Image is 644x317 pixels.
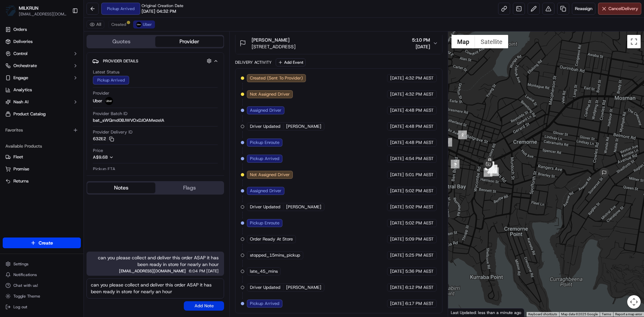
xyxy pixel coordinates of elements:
[3,152,81,162] button: Fleet
[133,20,155,29] button: Uber
[13,294,40,299] span: Toggle Theme
[286,123,321,129] span: [PERSON_NAME]
[3,141,81,152] div: Available Products
[405,156,434,162] span: 4:54 PM AEST
[3,36,81,47] a: Deliveries
[412,43,430,50] span: [DATE]
[19,11,67,17] span: [EMAIL_ADDRESS][DOMAIN_NAME]
[405,268,434,274] span: 5:36 PM AEST
[13,283,38,288] span: Chat with us!
[450,308,472,317] a: Open this area in Google Maps (opens a new window)
[93,154,108,160] span: A$9.68
[598,3,641,15] button: CancelDelivery
[615,312,642,316] a: Report a map error
[390,188,404,194] span: [DATE]
[93,136,114,142] button: 632E2
[93,117,164,123] span: bat_sWQmd0BJWVOxDJOAMwzeIA
[390,140,404,146] span: [DATE]
[390,91,404,97] span: [DATE]
[3,109,81,119] a: Product Catalog
[572,3,595,15] button: Reassign
[13,272,37,277] span: Notifications
[405,172,434,178] span: 5:01 PM AEST
[142,3,183,8] span: Original Creation Date
[87,36,155,47] button: Quotes
[250,236,293,242] span: Order Ready At Store
[405,301,434,307] span: 6:17 PM AEST
[405,204,434,210] span: 5:02 PM AEST
[3,125,81,136] div: Favorites
[250,252,300,258] span: stopped_15mins_pickup
[250,284,280,290] span: Driver Updated
[286,284,321,290] span: [PERSON_NAME]
[13,87,32,93] span: Analytics
[250,301,279,307] span: Pickup Arrived
[443,138,452,147] div: 1
[3,302,81,312] button: Log out
[490,167,499,176] div: 11
[3,292,81,301] button: Toggle Theme
[390,123,404,129] span: [DATE]
[528,312,557,317] button: Keyboard shortcuts
[3,270,81,279] button: Notifications
[13,39,33,45] span: Deliveries
[3,48,81,59] button: Control
[93,148,103,154] span: Price
[119,269,186,273] span: [EMAIL_ADDRESS][DOMAIN_NAME]
[235,33,442,54] button: [PERSON_NAME][STREET_ADDRESS]5:10 PM[DATE]
[405,188,434,194] span: 5:02 PM AEST
[13,304,27,310] span: Log out
[250,268,278,274] span: late_45_mins
[451,160,460,168] div: 3
[143,22,152,27] span: Uber
[184,301,224,311] button: Add Note
[390,156,404,162] span: [DATE]
[405,75,434,81] span: 4:32 PM AEST
[627,295,641,309] button: Map camera controls
[405,123,434,129] span: 4:48 PM AEST
[13,27,27,33] span: Orders
[13,154,23,160] span: Fleet
[405,220,434,226] span: 5:02 PM AEST
[87,182,155,193] button: Notes
[405,252,434,258] span: 5:25 PM AEST
[3,72,81,83] button: Engage
[87,20,104,29] button: All
[484,168,492,177] div: 4
[250,140,279,146] span: Pickup Enroute
[111,22,126,27] span: Created
[93,111,127,117] span: Provider Batch ID
[405,91,434,97] span: 4:32 PM AEST
[250,123,280,129] span: Driver Updated
[250,204,280,210] span: Driver Updated
[13,63,37,69] span: Orchestrate
[92,254,219,268] span: can you please collect and deliver this order ASAP it has been ready in store for nearly an hour
[458,130,467,139] div: 2
[489,165,497,173] div: 8
[93,69,119,75] span: Latest Status
[3,60,81,71] button: Orchestrate
[3,97,81,107] button: Nash AI
[3,176,81,187] button: Returns
[235,60,272,65] div: Delivery Activity
[451,35,475,48] button: Show street map
[13,261,29,267] span: Settings
[286,204,321,210] span: [PERSON_NAME]
[155,182,223,193] button: Flags
[405,284,434,290] span: 6:12 PM AEST
[252,37,289,43] span: [PERSON_NAME]
[3,237,81,248] button: Create
[250,188,281,194] span: Assigned Driver
[250,220,279,226] span: Pickup Enroute
[250,91,290,97] span: Not Assigned Driver
[142,8,176,14] span: [DATE] 04:32 PM
[93,90,109,96] span: Provider
[3,3,69,19] button: MILKRUNMILKRUN[EMAIL_ADDRESS][DOMAIN_NAME]
[13,51,28,57] span: Control
[206,269,219,273] span: [DATE]
[155,36,223,47] button: Provider
[136,22,142,27] img: uber-new-logo.jpeg
[627,35,641,48] button: Toggle fullscreen view
[93,166,115,172] span: Pickup ETA
[3,164,81,174] button: Promise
